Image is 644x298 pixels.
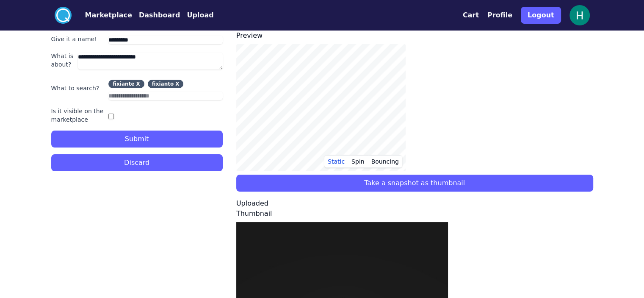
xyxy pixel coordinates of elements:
button: Take a snapshot as thumbnail [236,175,593,192]
button: Spin [348,155,368,168]
label: Give it a name! [51,35,105,43]
div: fixiante [113,81,134,86]
a: Marketplace [72,10,132,20]
label: What is about? [51,52,75,69]
a: Logout [521,3,561,27]
button: Discard [51,154,223,171]
button: Bouncing [368,155,402,168]
button: Marketplace [85,10,132,20]
button: Cart [463,10,479,20]
a: Dashboard [132,10,180,20]
div: fixianto [152,81,174,86]
h4: Thumbnail [236,209,593,219]
div: X [175,81,179,86]
label: Is it visible on the marketplace [51,107,105,124]
button: Submit [51,131,223,148]
button: Profile [487,10,512,20]
button: Dashboard [139,10,180,20]
a: Upload [180,10,213,20]
img: profile [569,5,590,25]
h3: Preview [236,31,593,41]
button: Static [324,155,348,168]
p: Uploaded [236,198,593,209]
button: Logout [521,7,561,24]
label: What to search? [51,84,105,92]
div: X [136,81,140,86]
button: Upload [187,10,213,20]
